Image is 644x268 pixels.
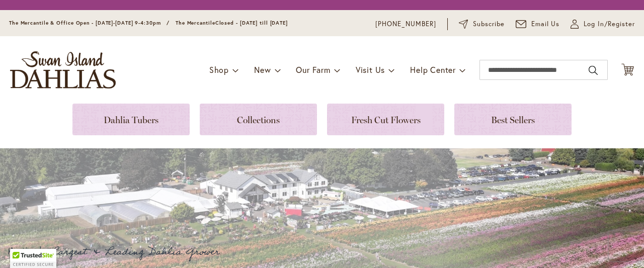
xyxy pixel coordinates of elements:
span: Visit Us [356,64,385,75]
a: store logo [10,51,116,88]
span: Closed - [DATE] till [DATE] [215,20,288,26]
button: Search [589,62,598,78]
span: Our Farm [296,64,330,75]
span: Subscribe [473,19,505,29]
a: [PHONE_NUMBER] [375,19,436,29]
a: Log In/Register [571,19,635,29]
p: Nation's Largest & Leading Dahlia Grower [8,244,284,260]
span: The Mercantile & Office Open - [DATE]-[DATE] 9-4:30pm / The Mercantile [9,20,215,26]
span: Email Us [531,19,560,29]
span: New [254,64,271,75]
a: Email Us [516,19,560,29]
span: Shop [209,64,229,75]
a: Subscribe [459,19,505,29]
span: Help Center [410,64,456,75]
span: Log In/Register [584,19,635,29]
